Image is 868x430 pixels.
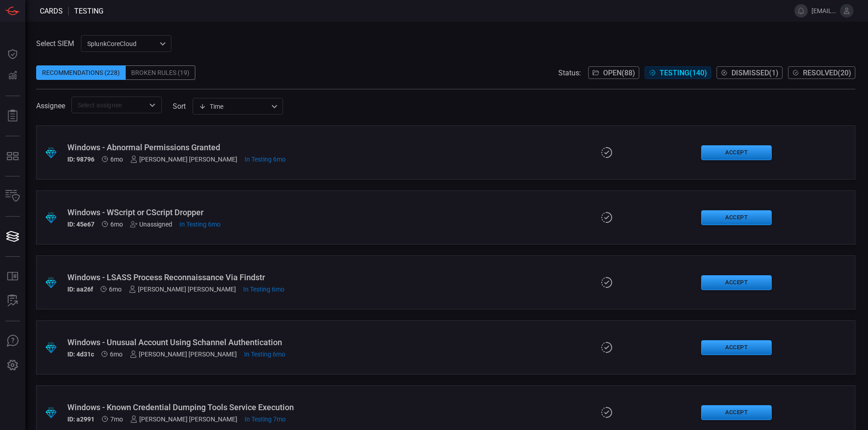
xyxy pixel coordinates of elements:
[146,99,159,111] button: Open
[803,69,851,77] span: Resolved ( 20 )
[67,416,94,423] h5: ID: a2991
[701,145,772,160] button: Accept
[701,275,772,290] button: Accept
[67,286,93,293] h5: ID: aa26f
[588,66,639,79] button: Open(88)
[110,221,123,228] span: Feb 24, 2025 1:24 AM
[245,416,286,423] span: Feb 17, 2025 1:24 PM
[2,266,24,287] button: Rule Catalog
[130,351,237,358] div: [PERSON_NAME] [PERSON_NAME]
[731,69,778,77] span: Dismissed ( 1 )
[2,355,24,376] button: Preferences
[110,416,123,423] span: Feb 17, 2025 1:10 AM
[701,405,772,420] button: Accept
[36,65,126,80] div: Recommendations (228)
[129,286,236,293] div: [PERSON_NAME] [PERSON_NAME]
[87,39,157,48] p: SplunkCoreCloud
[245,156,286,163] span: Feb 24, 2025 11:53 AM
[701,210,772,225] button: Accept
[788,66,855,79] button: Resolved(20)
[67,338,354,347] div: Windows - Unusual Account Using Schannel Authentication
[2,65,24,87] button: Detections
[126,65,195,80] div: Broken Rules (19)
[110,351,123,358] span: Feb 24, 2025 1:24 AM
[67,221,94,228] h5: ID: 45e67
[2,330,24,352] button: Ask Us A Question
[74,99,144,111] input: Select assignee
[660,69,707,77] span: Testing ( 140 )
[67,208,354,217] div: Windows - WScript or CScript Dropper
[109,286,122,293] span: Feb 24, 2025 1:24 AM
[2,43,24,65] button: Dashboard
[558,69,581,77] span: Status:
[2,226,24,247] button: Cards
[717,66,783,79] button: Dismissed(1)
[2,105,24,127] button: Reports
[244,351,285,358] span: Feb 24, 2025 11:37 AM
[645,66,711,79] button: Testing(140)
[173,102,186,111] label: sort
[36,39,74,48] label: Select SIEM
[130,416,237,423] div: [PERSON_NAME] [PERSON_NAME]
[2,145,24,167] button: MITRE - Detection Posture
[67,143,354,152] div: Windows - Abnormal Permissions Granted
[110,156,123,163] span: Feb 24, 2025 1:24 AM
[2,185,24,207] button: Inventory
[130,156,237,163] div: [PERSON_NAME] [PERSON_NAME]
[67,273,354,282] div: Windows - LSASS Process Reconnaissance Via Findstr
[199,102,269,111] div: Time
[67,156,94,163] h5: ID: 98796
[40,7,63,15] span: Cards
[603,69,635,77] span: Open ( 88 )
[243,286,284,293] span: Feb 24, 2025 11:43 AM
[2,290,24,312] button: ALERT ANALYSIS
[130,221,172,228] div: Unassigned
[179,221,221,228] span: Feb 24, 2025 11:48 AM
[67,402,354,412] div: Windows - Known Credential Dumping Tools Service Execution
[74,7,104,15] span: testing
[36,102,65,110] span: Assignee
[701,340,772,355] button: Accept
[811,7,836,14] span: [EMAIL_ADDRESS][DOMAIN_NAME]
[67,351,94,358] h5: ID: 4d31c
